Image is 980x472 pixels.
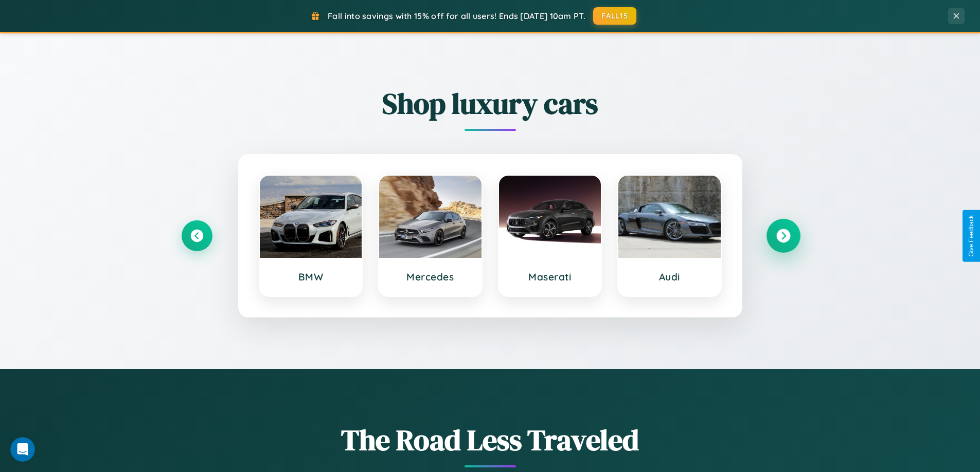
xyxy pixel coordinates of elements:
[389,271,471,283] h3: Mercedes
[629,271,710,283] h3: Audi
[270,271,352,283] h3: BMW
[328,11,585,21] span: Fall into savings with 15% off for all users! Ends [DATE] 10am PT.
[968,215,975,257] div: Give Feedback
[182,84,799,123] h2: Shop luxury cars
[509,271,591,283] h3: Maserati
[593,7,636,25] button: FALL15
[182,420,799,460] h1: The Road Less Traveled
[10,437,35,462] iframe: Intercom live chat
